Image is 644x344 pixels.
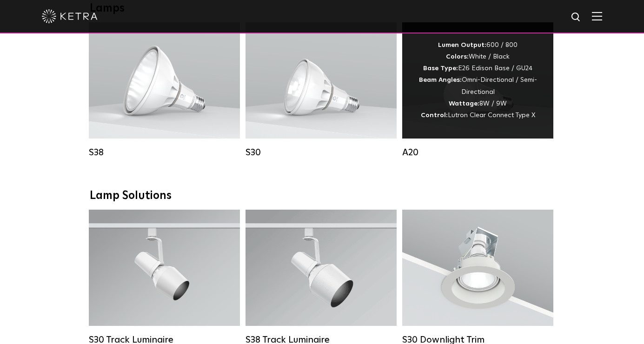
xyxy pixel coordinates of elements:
[438,42,486,48] strong: Lumen Output:
[419,77,462,83] strong: Beam Angles:
[423,65,458,72] strong: Base Type:
[90,189,555,203] div: Lamp Solutions
[571,12,582,23] img: search icon
[402,22,553,158] a: A20 Lumen Output:600 / 800Colors:White / BlackBase Type:E26 Edison Base / GU24Beam Angles:Omni-Di...
[592,12,602,20] img: Hamburger%20Nav.svg
[416,40,539,121] div: 600 / 800 White / Black E26 Edison Base / GU24 Omni-Directional / Semi-Directional 8W / 9W
[89,147,240,158] div: S38
[449,100,479,107] strong: Wattage:
[421,112,448,119] strong: Control:
[402,147,553,158] div: A20
[42,9,98,23] img: ketra-logo-2019-white
[246,147,397,158] div: S30
[448,112,535,119] span: Lutron Clear Connect Type X
[446,53,469,60] strong: Colors:
[246,22,397,158] a: S30 Lumen Output:1100Colors:White / BlackBase Type:E26 Edison Base / GU24Beam Angles:15° / 25° / ...
[89,22,240,158] a: S38 Lumen Output:1100Colors:White / BlackBase Type:E26 Edison Base / GU24Beam Angles:10° / 25° / ...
